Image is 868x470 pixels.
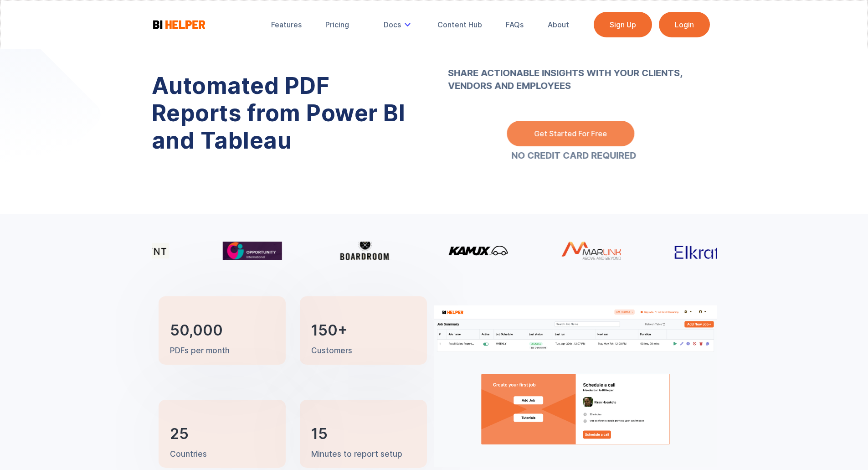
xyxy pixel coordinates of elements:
[170,346,230,356] p: PDFs per month
[109,243,169,258] img: Klarsynt logo
[311,346,352,356] p: Customers
[506,20,524,29] div: FAQs
[594,12,652,37] a: Sign Up
[506,121,634,146] a: Get Started For Free
[511,151,636,160] a: NO CREDIT CARD REQUIRED
[311,449,402,460] p: Minutes to report setup
[659,12,710,37] a: Login
[377,15,420,35] div: Docs
[384,20,401,29] div: Docs
[170,427,189,441] h3: 25
[448,41,703,105] strong: SHARE ACTIONABLE INSIGHTS WITH YOUR CLIENTS, VENDORS AND EMPLOYEES ‍
[448,41,703,105] p: ‍
[431,15,488,35] a: Content Hub
[311,427,328,441] h3: 15
[170,449,207,460] p: Countries
[170,324,223,337] h3: 50,000
[325,20,349,29] div: Pricing
[548,20,569,29] div: About
[271,20,302,29] div: Features
[319,15,355,35] a: Pricing
[311,324,348,337] h3: 150+
[499,15,530,35] a: FAQs
[511,150,636,161] strong: NO CREDIT CARD REQUIRED
[265,15,308,35] a: Features
[541,15,575,35] a: About
[152,72,421,154] h1: Automated PDF Reports from Power BI and Tableau
[437,20,482,29] div: Content Hub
